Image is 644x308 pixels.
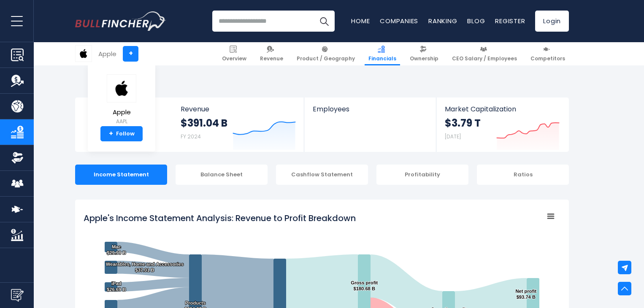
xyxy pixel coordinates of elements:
[76,46,92,62] img: AAPL logo
[304,97,436,127] a: Employees
[314,11,335,32] button: Search
[107,244,126,255] text: Mac $29.98 B
[406,42,442,65] a: Ownership
[107,74,136,103] img: AAPL logo
[293,42,359,65] a: Product / Geography
[445,116,481,130] strong: $3.79 T
[495,16,525,25] a: Register
[535,11,569,32] a: Login
[365,42,400,65] a: Financials
[181,105,296,113] span: Revenue
[256,42,287,65] a: Revenue
[410,55,438,62] span: Ownership
[445,105,560,113] span: Market Capitalization
[436,97,568,152] a: Market Capitalization $3.79 T [DATE]
[445,133,461,140] small: [DATE]
[123,46,138,62] a: +
[84,212,356,224] tspan: Apple's Income Statement Analysis: Revenue to Profit Breakdown
[351,16,370,25] a: Home
[297,55,355,62] span: Product / Geography
[467,16,485,25] a: Blog
[106,262,184,273] text: Wearables, Home and Accessories $37.01 B
[218,42,250,65] a: Overview
[181,116,227,130] strong: $391.04 B
[260,55,283,62] span: Revenue
[106,74,137,127] a: Apple AAPL
[376,165,468,185] div: Profitability
[530,55,565,62] span: Competitors
[98,49,116,59] div: Apple
[176,165,268,185] div: Balance Sheet
[276,165,368,185] div: Cashflow Statement
[75,11,166,31] a: Go to homepage
[368,55,396,62] span: Financials
[107,281,126,292] text: iPad $26.69 B
[11,151,24,164] img: Ownership
[477,165,569,185] div: Ratios
[172,97,304,152] a: Revenue $391.04 B FY 2024
[452,55,517,62] span: CEO Salary / Employees
[380,16,418,25] a: Companies
[222,55,246,62] span: Overview
[109,130,113,138] strong: +
[313,105,427,113] span: Employees
[100,126,143,141] a: +Follow
[107,109,136,116] span: Apple
[448,42,521,65] a: CEO Salary / Employees
[75,165,167,185] div: Income Statement
[428,16,457,25] a: Ranking
[75,11,166,31] img: Bullfincher logo
[181,133,201,140] small: FY 2024
[515,289,536,300] text: Net profit $93.74 B
[351,280,378,291] text: Gross profit $180.68 B
[107,118,136,125] small: AAPL
[527,42,569,65] a: Competitors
